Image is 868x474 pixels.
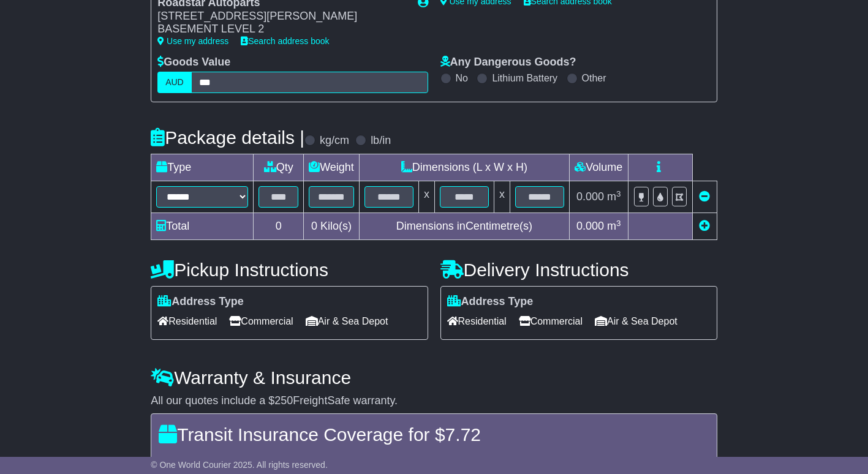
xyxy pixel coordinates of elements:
[607,220,621,232] span: m
[371,134,391,148] label: lb/in
[157,312,217,331] span: Residential
[254,213,304,240] td: 0
[418,181,434,213] td: x
[595,312,677,331] span: Air & Sea Depot
[320,134,349,148] label: kg/cm
[616,219,621,228] sup: 3
[494,181,510,213] td: x
[569,154,628,181] td: Volume
[576,220,604,232] span: 0.000
[151,394,717,408] div: All our quotes include a $ FreightSafe warranty.
[699,190,710,203] a: Remove this item
[157,72,192,93] label: AUD
[157,23,405,36] div: BASEMENT LEVEL 2
[582,72,606,84] label: Other
[151,127,304,148] h4: Package details |
[306,312,388,331] span: Air & Sea Depot
[157,36,228,46] a: Use my address
[159,424,709,445] h4: Transit Insurance Coverage for $
[447,312,507,331] span: Residential
[359,213,569,240] td: Dimensions in Centimetre(s)
[151,154,254,181] td: Type
[151,367,717,388] h4: Warranty & Insurance
[304,154,360,181] td: Weight
[440,56,576,69] label: Any Dangerous Goods?
[254,154,304,181] td: Qty
[616,189,621,198] sup: 3
[151,260,428,280] h4: Pickup Instructions
[607,190,621,203] span: m
[311,220,317,232] span: 0
[440,260,717,280] h4: Delivery Instructions
[157,10,405,23] div: [STREET_ADDRESS][PERSON_NAME]
[445,424,481,445] span: 7.72
[274,394,293,407] span: 250
[151,460,328,470] span: © One World Courier 2025. All rights reserved.
[456,72,468,84] label: No
[157,56,230,69] label: Goods Value
[699,220,710,232] a: Add new item
[157,295,244,309] label: Address Type
[241,36,329,46] a: Search address book
[151,213,254,240] td: Total
[447,295,534,309] label: Address Type
[519,312,583,331] span: Commercial
[359,154,569,181] td: Dimensions (L x W x H)
[576,190,604,203] span: 0.000
[304,213,360,240] td: Kilo(s)
[229,312,293,331] span: Commercial
[492,72,557,84] label: Lithium Battery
